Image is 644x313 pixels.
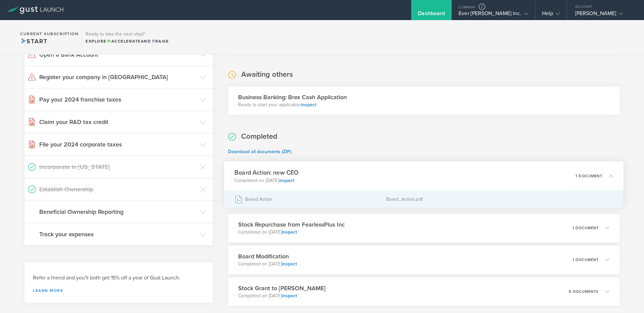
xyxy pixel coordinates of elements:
[241,132,277,141] h2: Completed
[39,50,197,59] h3: Open a Bank Account
[418,10,445,20] div: Dashboard
[82,27,172,48] div: Ready to take the next step?ExploreAccelerateandRaise
[542,10,560,20] div: Help
[238,284,326,293] h3: Stock Grant to [PERSON_NAME]
[234,177,299,184] p: Completed on [DATE]
[86,38,169,44] div: Explore
[39,140,197,149] h3: File your 2024 corporate taxes
[610,281,644,313] iframe: Chat Widget
[386,191,613,207] div: Board_Action.pdf
[238,229,345,236] p: Completed on [DATE]
[86,32,169,37] h3: Ready to take the next step?
[234,191,386,207] div: Board Action
[238,93,347,102] h3: Business Banking: Brex Cash Application
[20,38,47,45] span: Start
[39,230,197,239] h3: Track your expenses
[576,174,602,178] p: 1 document
[575,10,632,20] div: [PERSON_NAME]
[151,39,169,44] span: Raise
[282,229,297,235] a: inspect
[228,149,291,154] a: Download all documents (ZIP)
[39,185,197,194] h3: Establish Ownership
[238,220,345,229] h3: Stock Repurchase from FearlessPlus Inc
[282,293,297,299] a: inspect
[234,168,299,177] h3: Board Action: new CEO
[39,73,197,81] h3: Register your company in [GEOGRAPHIC_DATA]
[279,177,294,183] a: inspect
[33,289,204,293] a: Learn more
[238,252,297,261] h3: Board Modification
[282,261,297,267] a: inspect
[39,95,197,104] h3: Pay your 2024 franchise taxes
[238,102,347,108] p: Ready to start your application
[241,70,293,79] h2: Awaiting others
[238,293,326,299] p: Completed on [DATE]
[569,290,599,294] p: 6 documents
[301,102,316,108] a: inspect
[39,118,197,126] h3: Claim your R&D tax credit
[20,32,78,36] h2: Current Subscription
[573,258,599,262] p: 1 document
[107,39,151,44] span: and
[33,274,204,282] h3: Refer a friend and you'll both get 15% off a year of Gust Launch.
[107,39,141,44] span: Accelerate
[238,261,297,267] p: Completed on [DATE]
[459,10,528,20] div: Ever [PERSON_NAME] Inc.
[39,207,197,216] h3: Beneficial Ownership Reporting
[573,226,599,230] p: 1 document
[39,163,197,171] h3: Incorporate in [US_STATE]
